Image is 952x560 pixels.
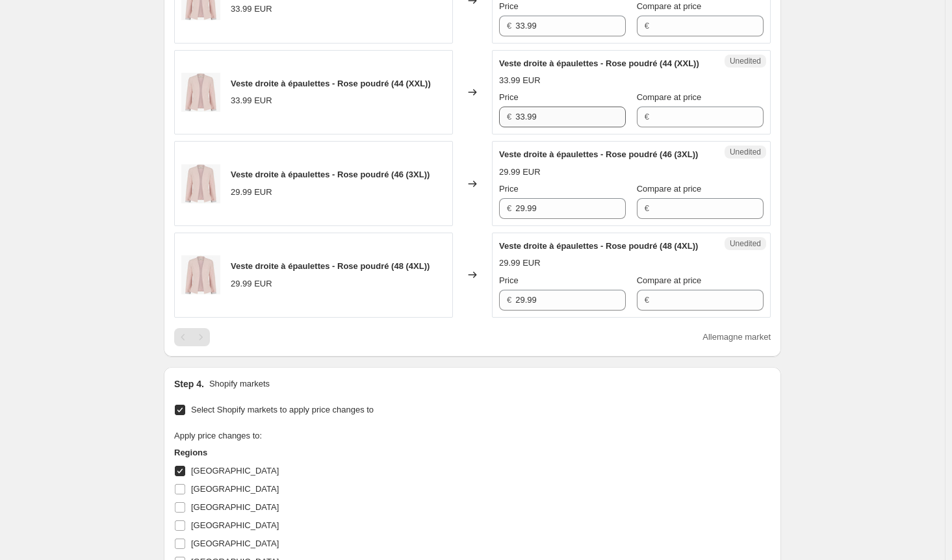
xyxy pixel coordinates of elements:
[181,255,220,294] img: JOA-4265-1_80x.jpg
[191,539,279,548] span: [GEOGRAPHIC_DATA]
[191,405,374,414] span: Select Shopify markets to apply price changes to
[507,203,511,213] span: €
[174,446,421,459] h3: Regions
[645,112,649,121] span: €
[174,377,204,390] h2: Step 4.
[231,3,272,16] div: 33.99 EUR
[645,203,649,213] span: €
[231,79,431,88] span: Veste droite à épaulettes - Rose poudré (44 (XXL))
[499,149,698,159] span: Veste droite à épaulettes - Rose poudré (46 (3XL))
[174,328,210,346] nav: Pagination
[191,466,279,476] span: [GEOGRAPHIC_DATA]
[231,186,272,199] div: 29.99 EUR
[637,92,702,102] span: Compare at price
[231,94,272,107] div: 33.99 EUR
[499,275,519,285] span: Price
[507,295,511,305] span: €
[174,431,262,440] span: Apply price changes to:
[730,147,761,157] span: Unedited
[645,21,649,31] span: €
[231,170,430,179] span: Veste droite à épaulettes - Rose poudré (46 (3XL))
[209,377,270,390] p: Shopify markets
[499,241,698,251] span: Veste droite à épaulettes - Rose poudré (48 (4XL))
[181,73,220,112] img: JOA-4265-1_80x.jpg
[730,56,761,66] span: Unedited
[499,257,541,270] div: 29.99 EUR
[191,484,279,494] span: [GEOGRAPHIC_DATA]
[499,58,699,68] span: Veste droite à épaulettes - Rose poudré (44 (XXL))
[507,21,511,31] span: €
[730,238,761,249] span: Unedited
[499,1,519,11] span: Price
[181,164,220,203] img: JOA-4265-1_80x.jpg
[499,184,519,194] span: Price
[507,112,511,121] span: €
[499,92,519,102] span: Price
[191,520,279,530] span: [GEOGRAPHIC_DATA]
[231,261,430,271] span: Veste droite à épaulettes - Rose poudré (48 (4XL))
[191,502,279,512] span: [GEOGRAPHIC_DATA]
[637,275,702,285] span: Compare at price
[499,74,541,87] div: 33.99 EUR
[702,332,771,342] span: Allemagne market
[499,166,541,179] div: 29.99 EUR
[637,184,702,194] span: Compare at price
[231,277,272,290] div: 29.99 EUR
[645,295,649,305] span: €
[637,1,702,11] span: Compare at price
